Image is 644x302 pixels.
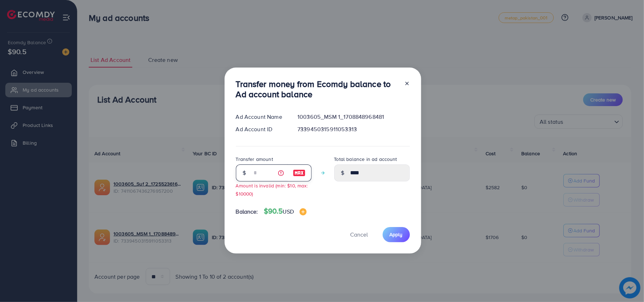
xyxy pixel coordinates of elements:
[236,79,399,99] h3: Transfer money from Ecomdy balance to Ad account balance
[300,208,307,215] img: image
[236,156,273,163] label: Transfer amount
[292,125,415,133] div: 7339450315911053313
[236,208,258,216] span: Balance:
[350,231,368,238] span: Cancel
[230,125,292,133] div: Ad Account ID
[236,182,308,197] small: Amount is invalid (min: $10, max: $10000)
[283,208,294,215] span: USD
[293,169,306,177] img: image
[342,227,377,242] button: Cancel
[334,156,397,163] label: Total balance in ad account
[264,207,307,216] h4: $90.5
[383,227,410,242] button: Apply
[292,113,415,121] div: 1003605_MSM 1_1708848968481
[390,231,403,238] span: Apply
[230,113,292,121] div: Ad Account Name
